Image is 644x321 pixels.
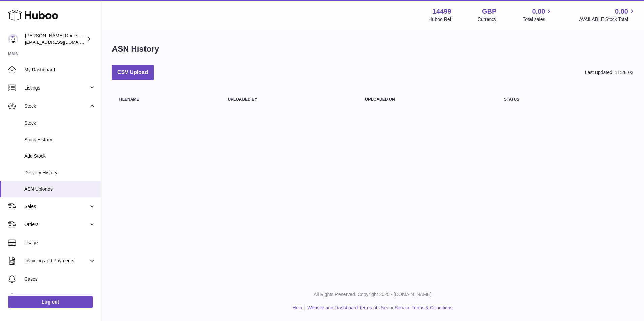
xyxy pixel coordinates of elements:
[106,291,639,298] p: All Rights Reserved. Copyright 2025 - [DOMAIN_NAME]
[24,186,96,192] span: ASN Uploads
[497,91,590,108] th: Status
[8,34,18,44] img: internalAdmin-14499@internal.huboo.com
[112,91,221,108] th: Filename
[24,170,96,176] span: Delivery History
[25,33,86,45] div: [PERSON_NAME] Drinks LTD (t/a Zooz)
[429,16,451,23] div: Huboo Ref
[25,39,99,45] span: [EMAIL_ADDRESS][DOMAIN_NAME]
[24,153,96,159] span: Add Stock
[24,258,89,264] span: Invoicing and Payments
[112,65,154,80] button: CSV Upload
[590,91,633,108] th: actions
[523,7,553,23] a: 0.00 Total sales
[395,305,453,310] a: Service Terms & Conditions
[24,103,89,109] span: Stock
[24,203,89,210] span: Sales
[24,240,96,246] span: Usage
[478,16,497,23] div: Currency
[221,91,358,108] th: Uploaded by
[305,305,452,311] li: and
[579,16,636,23] span: AVAILABLE Stock Total
[358,91,497,108] th: Uploaded on
[585,69,633,76] div: Last updated: 11:28:02
[615,7,628,16] span: 0.00
[24,85,89,91] span: Listings
[482,7,496,16] strong: GBP
[24,137,96,143] span: Stock History
[293,305,302,310] a: Help
[532,7,545,16] span: 0.00
[523,16,553,23] span: Total sales
[24,276,96,282] span: Cases
[432,7,451,16] strong: 14499
[24,120,96,127] span: Stock
[579,7,636,23] a: 0.00 AVAILABLE Stock Total
[307,305,387,310] a: Website and Dashboard Terms of Use
[8,296,93,308] a: Log out
[24,221,89,228] span: Orders
[112,44,159,55] h1: ASN History
[24,67,96,73] span: My Dashboard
